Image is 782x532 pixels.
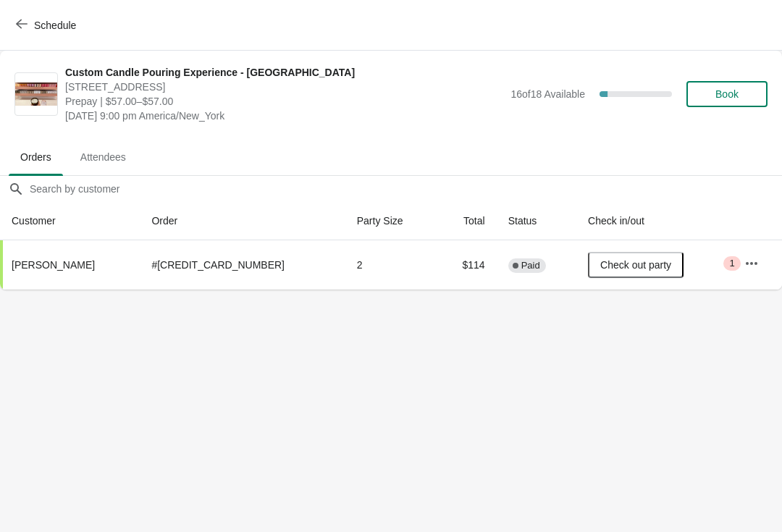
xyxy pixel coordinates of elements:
[715,88,739,100] span: Book
[65,94,503,109] span: Prepay | $57.00–$57.00
[729,258,734,269] span: 1
[345,202,437,240] th: Party Size
[497,202,576,240] th: Status
[140,202,345,240] th: Order
[140,240,345,290] td: # [CREDIT_CARD_NUMBER]
[7,12,88,38] button: Schedule
[65,80,503,94] span: [STREET_ADDRESS]
[65,65,503,80] span: Custom Candle Pouring Experience - [GEOGRAPHIC_DATA]
[437,240,497,290] td: $114
[9,144,63,170] span: Orders
[345,240,437,290] td: 2
[437,202,497,240] th: Total
[521,260,540,271] span: Paid
[34,20,76,31] span: Schedule
[686,81,768,107] button: Book
[65,109,503,123] span: [DATE] 9:00 pm America/New_York
[600,259,671,271] span: Check out party
[29,176,782,202] input: Search by customer
[588,252,684,278] button: Check out party
[12,259,95,271] span: [PERSON_NAME]
[15,83,57,106] img: Custom Candle Pouring Experience - Fort Lauderdale
[69,144,138,170] span: Attendees
[510,88,585,100] span: 16 of 18 Available
[576,202,733,240] th: Check in/out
